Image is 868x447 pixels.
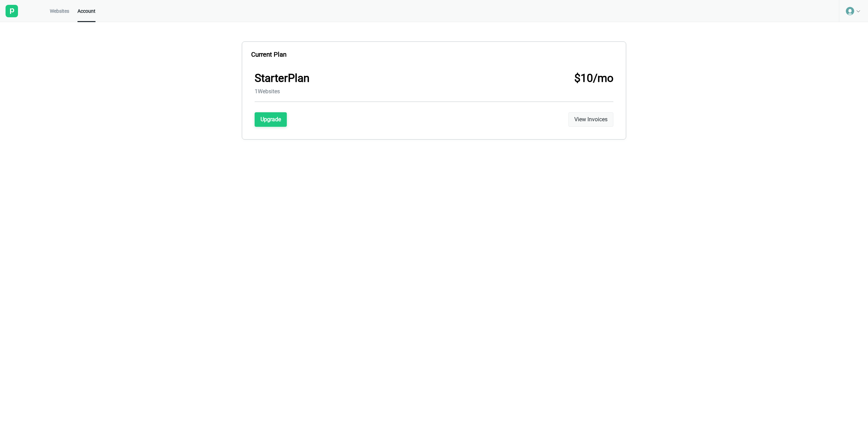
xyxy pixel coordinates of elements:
[255,88,310,95] p: 1 Websites
[255,72,310,85] h1: Starter Plan
[261,116,281,123] div: Upgrade
[574,72,613,85] h1: $ 10 /mo
[50,8,69,14] span: Websites
[568,112,613,127] button: View Invoices
[251,51,286,58] h3: Current Plan
[574,116,607,123] div: View Invoices
[77,8,95,14] span: Account
[255,112,287,127] button: Upgrade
